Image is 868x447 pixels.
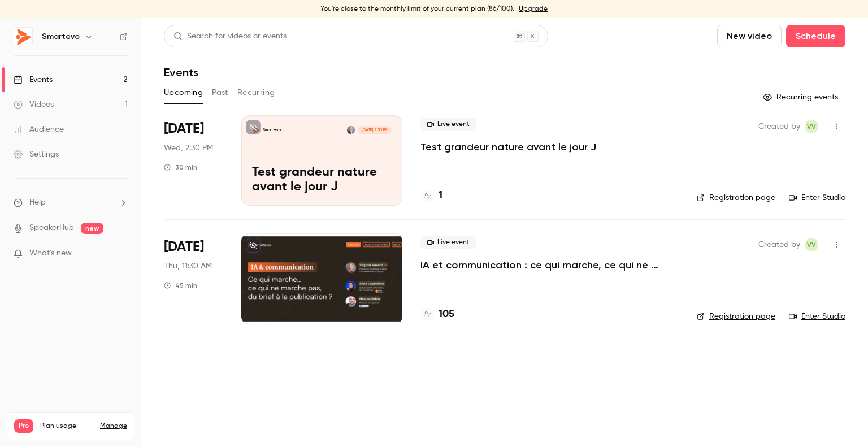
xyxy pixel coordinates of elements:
img: Eric Ohleyer [347,126,355,134]
span: Plan usage [40,422,93,431]
a: Test grandeur nature avant le jour JSmartevoEric Ohleyer[DATE] 2:30 PMTest grandeur nature avant ... [241,115,402,206]
button: Recurring events [758,88,845,106]
h4: 1 [439,188,442,203]
div: 30 min [164,163,197,172]
span: Wed, 2:30 PM [164,142,213,154]
div: Events [14,74,53,85]
a: Enter Studio [789,192,845,203]
div: Settings [14,149,59,160]
a: Test grandeur nature avant le jour J [420,140,596,154]
div: Videos [14,99,54,110]
span: Virginie Vovard [805,120,818,133]
p: Test grandeur nature avant le jour J [252,166,392,195]
span: VV [807,120,816,133]
a: SpeakerHub [29,222,74,234]
h6: Smartevo [42,31,80,42]
span: Created by [758,120,800,133]
span: [DATE] [164,238,204,256]
a: Enter Studio [789,311,845,322]
span: What's new [29,248,72,259]
h1: Events [164,66,198,79]
div: Sep 24 Wed, 2:30 PM (Europe/Paris) [164,115,223,206]
div: Sep 25 Thu, 11:30 AM (Europe/Paris) [164,233,223,324]
span: Live event [420,118,476,131]
a: Registration page [697,192,775,203]
img: Smartevo [14,28,32,46]
span: [DATE] [164,120,204,138]
span: Live event [420,236,476,249]
span: Created by [758,238,800,251]
button: Past [212,84,228,102]
span: Thu, 11:30 AM [164,261,212,272]
a: Registration page [697,311,775,322]
li: help-dropdown-opener [14,197,128,209]
h4: 105 [439,307,454,322]
span: VV [807,238,816,251]
button: New video [717,25,782,47]
span: Virginie Vovard [805,238,818,251]
span: [DATE] 2:30 PM [358,126,391,134]
button: Recurring [237,84,275,102]
button: Schedule [786,25,845,47]
p: Smartevo [263,127,281,133]
a: IA et communication : ce qui marche, ce qui ne marche pas...du brief à la publication ? [420,258,679,272]
span: new [81,223,103,234]
a: 1 [420,188,442,203]
div: Search for videos or events [173,31,287,42]
button: Upcoming [164,84,203,102]
a: Manage [100,422,127,431]
span: Help [29,197,46,209]
a: 105 [420,307,454,322]
span: Pro [14,419,33,433]
div: 45 min [164,281,197,290]
div: Audience [14,124,64,135]
a: Upgrade [519,5,548,14]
